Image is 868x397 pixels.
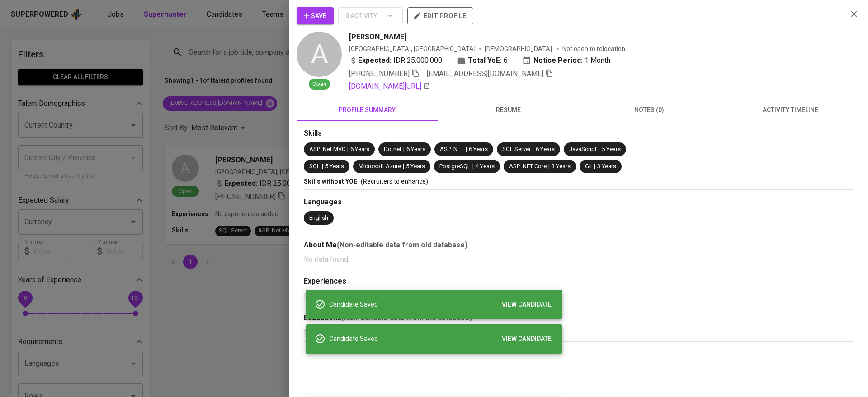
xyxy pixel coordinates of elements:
span: | [403,145,405,154]
span: [DEMOGRAPHIC_DATA] [485,44,553,53]
p: No data found. [304,327,854,338]
span: 5 Years [602,146,621,152]
span: | [403,162,404,171]
div: Candidate Saved [329,296,555,313]
span: | [548,162,550,171]
div: 1 Month [522,55,610,66]
span: Skills without YOE [304,178,357,185]
span: Microsoft Azure [359,163,401,170]
span: | [322,162,323,171]
span: [PHONE_NUMBER] [349,69,410,78]
span: [PERSON_NAME] [349,32,406,43]
span: (Recruiters to enhance) [361,178,428,185]
span: Open [309,80,330,89]
span: ASP .NET [440,146,464,152]
span: notes (0) [584,104,714,116]
span: 6 Years [469,146,488,152]
span: VIEW CANDIDATE [502,333,552,345]
span: 4 Years [476,163,495,170]
div: A [297,32,342,77]
span: [EMAIL_ADDRESS][DOMAIN_NAME] [427,69,543,78]
span: 6 Years [350,146,369,152]
button: edit profile [407,7,473,24]
div: IDR 25.000.000 [349,55,442,66]
span: activity timeline [725,104,855,116]
a: [DOMAIN_NAME][URL] [349,81,430,92]
span: 5 Years [325,163,344,170]
button: Save [297,7,334,24]
span: PostgreSQL [439,163,471,170]
span: Dotnet [384,146,401,152]
div: Languages [304,197,854,208]
span: Save [304,10,326,22]
b: Expected: [358,55,392,66]
div: Educations [304,312,854,323]
span: | [594,162,595,171]
span: SQL Server [502,146,531,152]
div: English [309,214,328,222]
span: JavaScript [569,146,597,152]
span: | [466,145,467,154]
span: | [347,145,349,154]
span: SQL [309,163,320,170]
span: VIEW CANDIDATE [502,299,552,310]
b: Notice Period: [533,55,583,66]
span: 6 [504,55,508,66]
span: edit profile [415,10,466,22]
b: Total YoE: [468,55,502,66]
span: resume [443,104,573,116]
p: No data found. [304,290,854,301]
span: 6 Years [536,146,555,152]
div: Experiences [304,276,854,287]
span: Git [585,163,592,170]
span: 6 Years [406,146,425,152]
span: ASP .Net MVC [309,146,345,152]
p: No data found. [304,254,854,265]
span: | [472,162,474,171]
span: 5 Years [406,163,425,170]
span: ASP .NET Core [509,163,547,170]
span: profile summary [302,104,432,116]
div: Skills [304,128,854,139]
a: edit profile [407,12,473,19]
p: Not open to relocation [562,44,625,53]
div: Candidate Saved [329,331,555,347]
div: About Me [304,240,854,250]
span: 3 Years [552,163,571,170]
div: [GEOGRAPHIC_DATA], [GEOGRAPHIC_DATA] [349,44,476,53]
span: | [533,145,534,154]
span: | [599,145,600,154]
b: (Non-editable data from old database) [337,241,467,249]
span: 3 Years [597,163,616,170]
